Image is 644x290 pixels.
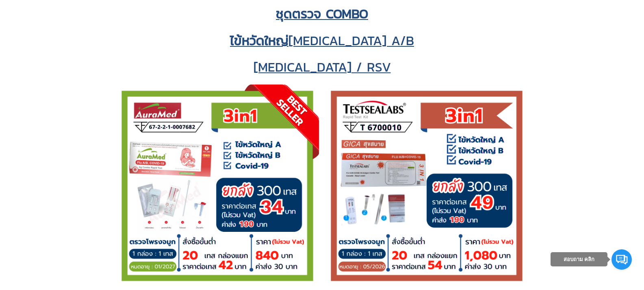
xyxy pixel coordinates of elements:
span: ชุดตรวจ COMBO [276,4,368,24]
span: สอบถาม คลิก [564,256,595,262]
img: GICA มี อย. ATK ราคา ATK ขายส่ง ATK ตรวจ ATK Covid 19 ATK Covid ATK ไข้หวัดใหญ่ ATK Test ราคา ATK... [325,84,528,288]
span: [MEDICAL_DATA] / RSV [254,57,391,77]
img: Auramed มี อย. ATK ราคา ATK ขายส่ง ATK ตรวจ ATK Covid 19 ATK Covid ATK ไข้หวัดใหญ่ ATK Test ราคา ... [116,84,319,288]
span: ไข้หวัดใหญ่ [230,31,288,50]
span: [MEDICAL_DATA]​ A/B [288,31,414,50]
